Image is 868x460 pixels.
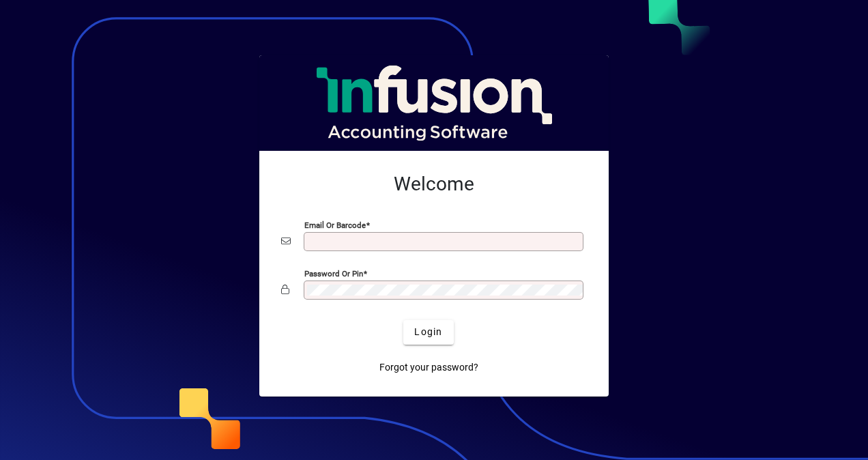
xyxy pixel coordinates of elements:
a: Forgot your password? [374,356,484,380]
mat-label: Email or Barcode [304,220,366,229]
mat-label: Password or Pin [304,268,363,278]
span: Forgot your password? [379,360,478,375]
button: Login [403,320,453,345]
span: Login [414,325,442,339]
h2: Welcome [281,173,587,196]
